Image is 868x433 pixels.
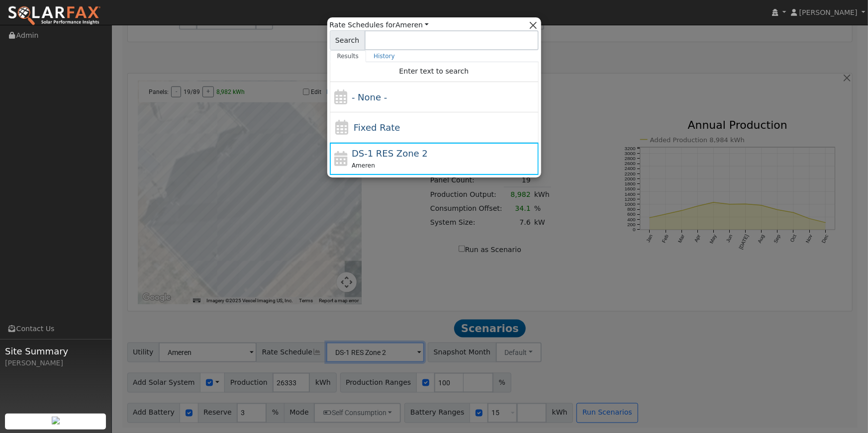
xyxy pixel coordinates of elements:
span: Enter text to search [399,67,469,75]
span: Ameren [352,162,375,169]
span: Fixed Rate [354,122,400,133]
span: - None - [352,92,387,102]
div: [PERSON_NAME] [5,358,106,368]
span: Site Summary [5,345,106,358]
img: SolarFax [7,5,101,26]
a: Results [330,50,367,62]
a: Ameren [395,21,429,29]
a: History [366,50,402,62]
img: retrieve [52,417,60,425]
span: Rate Schedules for [330,20,429,30]
span: [PERSON_NAME] [799,8,858,16]
span: Search [330,30,365,50]
span: DS-1 Residential Zone 2 [352,148,428,159]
